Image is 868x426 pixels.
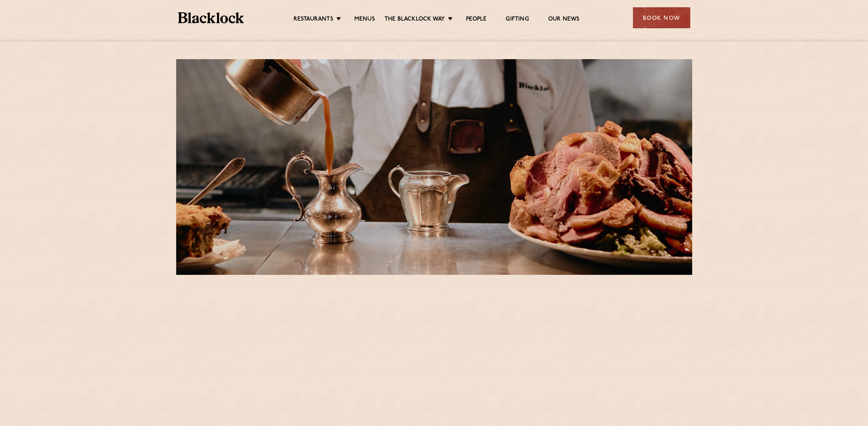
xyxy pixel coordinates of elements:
[294,16,333,24] a: Restaurants
[633,7,690,28] div: Book Now
[506,16,529,24] a: Gifting
[385,16,445,24] a: The Blacklock Way
[178,12,244,23] img: BL_Textured_Logo-footer-cropped.svg
[354,16,375,24] a: Menus
[466,16,487,24] a: People
[548,16,580,24] a: Our News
